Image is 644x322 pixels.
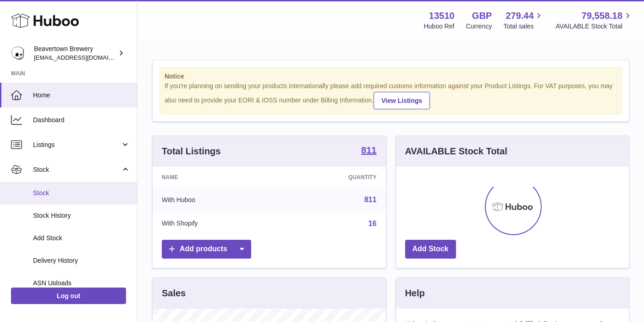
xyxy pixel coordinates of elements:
[405,287,425,299] h3: Help
[162,145,221,158] h3: Total Listings
[582,10,622,22] span: 79,558.18
[503,22,544,31] span: Total sales
[364,196,377,203] a: 811
[11,46,25,60] img: aoife@beavertownbrewery.co.uk
[162,240,251,259] a: Add products
[33,211,130,220] span: Stock History
[165,72,617,81] strong: Notice
[11,288,126,304] a: Log out
[33,91,130,100] span: Home
[361,146,376,157] a: 811
[361,146,376,155] strong: 811
[33,141,121,149] span: Listings
[162,287,186,299] h3: Sales
[34,45,116,62] div: Beavertown Brewery
[472,10,492,22] strong: GBP
[33,116,130,124] span: Dashboard
[33,279,130,288] span: ASN Uploads
[153,167,278,188] th: Name
[153,212,278,236] td: With Shopify
[33,256,130,265] span: Delivery History
[466,22,492,31] div: Currency
[556,22,633,31] span: AVAILABLE Stock Total
[33,165,121,174] span: Stock
[405,240,456,259] a: Add Stock
[503,10,544,31] a: 279.44 Total sales
[34,54,135,61] span: [EMAIL_ADDRESS][DOMAIN_NAME]
[506,10,534,22] span: 279.44
[405,145,507,158] h3: AVAILABLE Stock Total
[429,10,455,22] strong: 13510
[153,188,278,212] td: With Huboo
[278,167,385,188] th: Quantity
[556,10,633,31] a: 79,558.18 AVAILABLE Stock Total
[33,189,130,198] span: Stock
[165,82,617,109] div: If you're planning on sending your products internationally please add required customs informati...
[369,220,377,227] a: 16
[424,22,455,31] div: Huboo Ref
[33,234,130,243] span: Add Stock
[374,92,430,109] a: View Listings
